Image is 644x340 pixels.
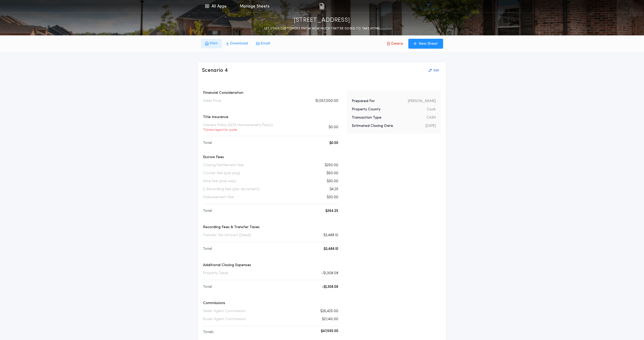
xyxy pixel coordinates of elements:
button: Email [252,39,274,48]
p: Seller Agent Commission [203,309,246,314]
p: Property Taxes [203,271,228,276]
p: Delete [391,41,403,47]
p: Sales Price [203,98,221,104]
p: $21,140.00 [322,317,338,322]
p: Transfer Tax Amount (Deed) [203,233,251,238]
p: Cook [427,107,436,112]
p: Buyer Agent Commission [203,317,246,322]
p: [STREET_ADDRESS] [294,16,350,25]
p: LET YOUR CUSTOMERS KNOW HOW MUCH THEY’RE GOING TO TAKE HOME [264,26,380,31]
p: Wire Fee (one way) [203,179,236,184]
p: $30.00 [327,195,338,200]
p: Prepared For [352,99,375,104]
p: $364.25 [325,208,338,214]
p: * Contact agent for quote [203,128,273,132]
p: -$1,308.08 [321,271,338,276]
p: Total [203,141,212,146]
p: Recording Fees & Transfer Taxes [203,225,338,230]
p: $1,057,000.00 [315,98,338,104]
button: Download [222,39,252,48]
p: Edit [434,68,439,73]
button: New Sheet [408,39,443,49]
img: vs-icon [419,4,438,9]
p: Download [230,41,248,46]
p: Escrow Fees [203,155,338,160]
p: Print [210,41,218,46]
p: Totals [203,330,214,335]
p: $4.25 [330,187,338,192]
p: $30.00 [327,179,338,184]
img: img [319,3,324,9]
p: Closing/Settlement Fee [203,163,244,168]
p: $3,488.10 [323,233,338,238]
p: Transaction Type [352,115,381,120]
p: $0.00 [329,141,338,146]
p: Total [203,246,212,252]
p: [DATE] [425,123,436,129]
p: Financial Consideration [203,90,338,96]
button: Print [201,39,222,48]
p: Email [261,41,270,46]
p: $3,488.10 [324,246,338,252]
p: CASH [426,115,436,120]
p: Commissions [203,301,338,306]
p: -$1,308.08 [322,284,338,290]
p: $250.00 [325,163,338,168]
p: $50.00 [326,171,338,176]
p: Title Insurance [203,115,338,120]
p: $0.00 [328,125,338,130]
p: Additional Closing Expenses [203,263,338,268]
p: Total [203,208,212,214]
p: Courier Fee (per pkg) [203,171,240,176]
p: New Sheet [419,41,438,47]
p: Estimated Closing Date [352,123,393,129]
button: Delete [383,39,407,49]
p: Owners Policy (ALTA Homeowner's Policy) [203,123,273,132]
p: Disbursement Fee [203,195,234,200]
p: $47,565.00 [321,329,338,334]
p: E-Recording Fee (per document) [203,187,259,192]
p: Total [203,284,212,290]
h3: Scenario 4 [202,67,228,74]
p: $26,425.00 [320,309,338,314]
p: Property County [352,107,380,112]
p: [PERSON_NAME] [408,99,436,104]
button: Edit [425,66,442,75]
